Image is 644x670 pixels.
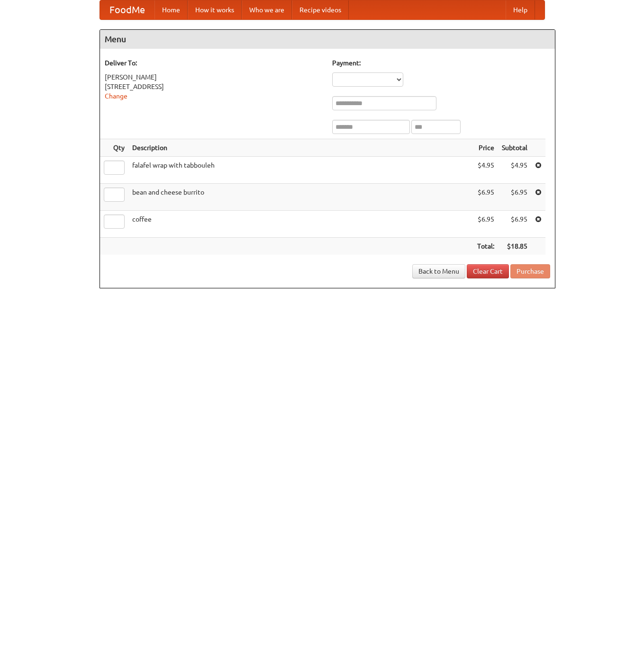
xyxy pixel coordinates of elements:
[105,92,127,100] a: Change
[506,0,535,19] a: Help
[510,264,550,278] button: Purchase
[498,139,531,157] th: Subtotal
[128,157,473,184] td: falafel wrap with tabbouleh
[473,184,498,211] td: $6.95
[105,72,323,82] div: [PERSON_NAME]
[498,184,531,211] td: $6.95
[412,264,465,278] a: Back to Menu
[128,184,473,211] td: bean and cheese burrito
[128,139,473,157] th: Description
[473,211,498,238] td: $6.95
[498,157,531,184] td: $4.95
[100,139,128,157] th: Qty
[105,82,323,91] div: [STREET_ADDRESS]
[332,58,550,68] h5: Payment:
[473,157,498,184] td: $4.95
[105,58,323,68] h5: Deliver To:
[100,0,154,19] a: FoodMe
[100,30,555,49] h4: Menu
[154,0,188,19] a: Home
[188,0,242,19] a: How it works
[128,211,473,238] td: coffee
[473,139,498,157] th: Price
[292,0,349,19] a: Recipe videos
[473,238,498,255] th: Total:
[498,211,531,238] td: $6.95
[467,264,509,278] a: Clear Cart
[498,238,531,255] th: $18.85
[242,0,292,19] a: Who we are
